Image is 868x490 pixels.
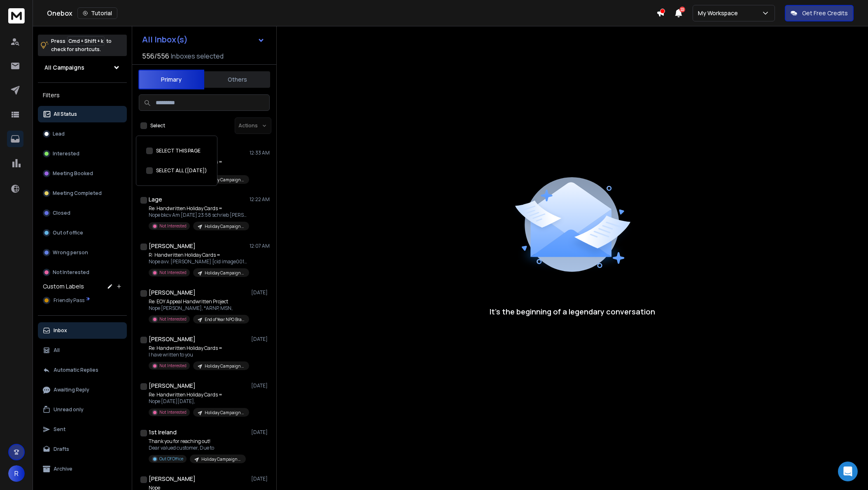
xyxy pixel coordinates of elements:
button: Inbox [38,322,127,339]
p: Nope [DATE][DATE], [149,398,247,405]
button: Awaiting Reply [38,382,127,398]
button: Drafts [38,441,127,457]
button: Interested [38,145,127,162]
button: Friendly Pass [38,292,127,309]
p: Holiday Campaign SN Contacts [201,456,241,462]
p: Automatic Replies [54,367,98,373]
h1: [PERSON_NAME] [149,475,196,483]
p: Not Interested [159,223,187,229]
p: All Status [54,111,77,117]
button: Get Free Credits [785,5,854,21]
h1: [PERSON_NAME] [149,382,196,390]
label: SELECT THIS PAGE [156,148,201,154]
button: R [8,465,25,482]
button: Automatic Replies [38,362,127,378]
p: Not Interested [53,269,89,276]
p: 12:07 AM [250,243,270,249]
span: 22 [679,7,685,12]
h1: All Campaigns [44,63,84,72]
p: Meeting Completed [53,190,102,197]
span: 556 / 556 [142,51,169,61]
button: Out of office [38,225,127,241]
div: Open Intercom Messenger [838,462,858,481]
button: Closed [38,205,127,221]
p: My Workspace [698,9,741,17]
h1: [PERSON_NAME] [149,242,196,250]
p: Holiday Campaign SN Contacts [205,410,244,416]
p: Re: Handwritten Holiday Cards = [149,392,247,398]
p: Awaiting Reply [54,387,89,393]
p: Nope avv. [PERSON_NAME] [cid:image001.png@01DC3CE9.EC9AB280] ____________________________________... [149,258,247,265]
p: Sent [54,426,65,433]
p: Dear valued customer, Due to [149,445,246,451]
h3: Filters [38,89,127,101]
p: Drafts [54,446,69,452]
label: Select [150,122,165,129]
p: Holiday Campaign SN Contacts [205,270,244,276]
div: Onebox [47,7,656,19]
p: It’s the beginning of a legendary conversation [490,306,655,317]
p: Inbox [54,327,67,334]
p: [DATE] [251,429,270,436]
p: 12:22 AM [250,196,270,203]
h3: Custom Labels [43,282,84,291]
p: Not Interested [159,316,187,322]
button: Sent [38,421,127,438]
button: Unread only [38,401,127,418]
span: Cmd + Shift + k [67,36,105,46]
button: Lead [38,126,127,142]
p: [DATE] [251,476,270,482]
p: I have written to you [149,352,247,358]
p: [DATE] [251,336,270,342]
p: Get Free Credits [802,9,848,17]
p: Unread only [54,406,84,413]
h1: [PERSON_NAME] [149,288,196,297]
p: Press to check for shortcuts. [51,37,112,54]
h1: Lage [149,195,162,204]
button: All Inbox(s) [135,31,271,48]
p: Holiday Campaign SN Contacts [205,223,244,230]
p: Meeting Booked [53,170,93,177]
p: [DATE] [251,289,270,296]
label: SELECT ALL ([DATE]) [156,167,207,174]
h3: Inboxes selected [171,51,224,61]
p: Out Of Office [159,456,183,462]
p: Re: Handwritten Holiday Cards = [149,345,247,352]
p: Interested [53,150,79,157]
p: Not Interested [159,270,187,276]
button: Primary [138,70,204,89]
p: Wrong person [53,249,88,256]
h1: [PERSON_NAME] [149,335,196,343]
h1: All Inbox(s) [142,35,188,44]
p: Lead [53,131,65,137]
p: Thank you for reaching out! [149,438,246,445]
p: Nope [PERSON_NAME], *ARNP, MSN, [149,305,247,312]
p: Re: Handwritten Holiday Cards = [149,205,247,212]
p: Closed [53,210,70,216]
p: Re: EOY Appeal Handwritten Project [149,298,247,305]
p: Out of office [53,230,83,236]
button: Meeting Completed [38,185,127,202]
p: All [54,347,60,354]
button: Tutorial [77,7,117,19]
p: Holiday Campaign SN Contacts [205,177,244,183]
p: Archive [54,466,72,472]
h1: 1st Ireland [149,428,177,436]
button: All Status [38,106,127,122]
p: Not Interested [159,409,187,415]
button: All [38,342,127,359]
button: Not Interested [38,264,127,281]
p: [DATE] [251,382,270,389]
button: Archive [38,461,127,477]
button: All Campaigns [38,59,127,76]
button: Meeting Booked [38,165,127,182]
p: R: Handwritten Holiday Cards = [149,252,247,258]
p: Nope bkcv Am [DATE] 23:58 schrieb [PERSON_NAME] [149,212,247,218]
button: Others [204,70,270,89]
p: Holiday Campaign SN Contacts [205,363,244,369]
p: End of Year NPO Brass [205,317,244,323]
p: Not Interested [159,363,187,369]
p: 12:33 AM [250,150,270,156]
